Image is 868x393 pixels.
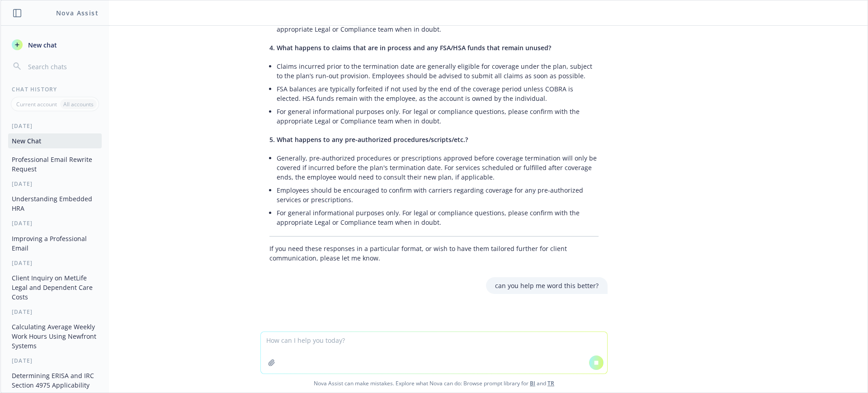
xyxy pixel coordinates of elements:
div: [DATE] [1,259,109,267]
li: For general informational purposes only. For legal or compliance questions, please confirm with t... [277,206,599,229]
p: All accounts [63,100,94,108]
div: [DATE] [1,180,109,188]
button: Understanding Embedded HRA [8,191,102,216]
p: can you help me word this better? [495,281,599,290]
p: Current account [16,100,57,108]
div: [DATE] [1,308,109,316]
button: Determining ERISA and IRC Section 4975 Applicability [8,368,102,393]
h1: Nova Assist [56,8,99,18]
button: Calculating Average Weekly Work Hours Using Newfront Systems [8,319,102,353]
a: TR [547,379,554,387]
div: [DATE] [1,219,109,227]
button: Professional Email Rewrite Request [8,152,102,176]
a: BI [530,379,535,387]
div: Chat History [1,85,109,93]
li: FSA balances are typically forfeited if not used by the end of the coverage period unless COBRA i... [277,82,599,105]
button: Improving a Professional Email [8,231,102,256]
li: Generally, pre-authorized procedures or prescriptions approved before coverage termination will o... [277,152,599,184]
button: Client Inquiry on MetLife Legal and Dependent Care Costs [8,270,102,304]
button: New chat [8,37,102,53]
li: For general informational purposes only. For legal or compliance questions, please confirm with t... [277,105,599,128]
div: [DATE] [1,122,109,130]
span: Nova Assist can make mistakes. Explore what Nova can do: Browse prompt library for and [4,374,864,393]
span: 4. What happens to claims that are in process and any FSA/HSA funds that remain unused? [269,43,551,52]
input: Search chats [26,60,98,73]
span: 5. What happens to any pre-authorized procedures/scripts/etc.? [269,135,468,144]
span: New chat [26,40,57,50]
li: Claims incurred prior to the termination date are generally eligible for coverage under the plan,... [277,60,599,82]
p: If you need these responses in a particular format, or wish to have them tailored further for cli... [269,244,599,263]
div: [DATE] [1,357,109,365]
button: New Chat [8,133,102,148]
li: Employees should be encouraged to confirm with carriers regarding coverage for any pre-authorized... [277,184,599,206]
